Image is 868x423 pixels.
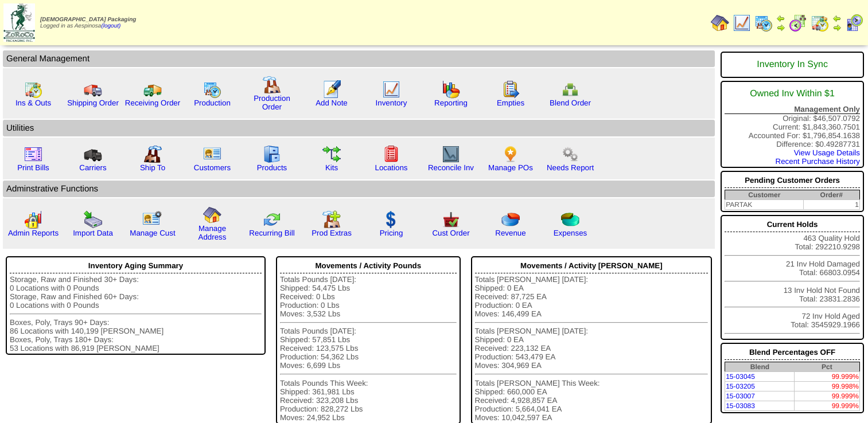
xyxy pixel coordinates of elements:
[84,145,102,163] img: truck3.gif
[726,392,755,400] a: 15-03007
[40,17,136,29] span: Logged in as Aespinosa
[754,14,773,32] img: calendarprod.gif
[143,80,162,99] img: truck2.gif
[263,145,281,163] img: cabinet.gif
[322,210,341,229] img: prodextras.gif
[547,163,594,172] a: Needs Report
[428,163,474,172] a: Reconcile Inv
[726,402,755,410] a: 15-03083
[488,163,533,172] a: Manage POs
[733,14,751,32] img: line_graph.gif
[24,210,42,229] img: graph2.png
[725,345,860,360] div: Blend Percentages OFF
[725,173,860,188] div: Pending Customer Orders
[501,80,520,99] img: workorder.gif
[3,181,715,197] td: Adminstrative Functions
[140,163,165,172] a: Ship To
[101,23,120,29] a: (logout)
[40,17,136,23] span: [DEMOGRAPHIC_DATA] Packaging
[8,229,59,237] a: Admin Reports
[711,14,729,32] img: home.gif
[3,120,715,136] td: Utilities
[726,373,755,381] a: 15-03045
[194,163,231,172] a: Customers
[17,163,49,172] a: Print Bills
[725,54,860,76] div: Inventory In Sync
[501,210,520,229] img: pie_chart.png
[263,76,281,94] img: factory.gif
[550,99,591,107] a: Blend Order
[442,80,460,99] img: graph.gif
[725,362,795,372] th: Blend
[725,190,804,200] th: Customer
[432,229,469,237] a: Cust Order
[561,145,579,163] img: workflow.png
[721,215,864,340] div: 463 Quality Hold Total: 292210.9298 21 Inv Hold Damaged Total: 66803.0954 13 Inv Hold Not Found T...
[832,14,842,23] img: arrowleft.gif
[795,401,860,411] td: 99.999%
[442,210,460,229] img: cust_order.png
[725,200,804,210] td: PARTAK
[776,157,860,166] a: Recent Purchase History
[325,163,338,172] a: Kits
[198,224,227,241] a: Manage Address
[10,258,262,273] div: Inventory Aging Summary
[142,210,164,229] img: managecust.png
[194,99,231,107] a: Production
[316,99,348,107] a: Add Note
[3,3,35,42] img: zoroco-logo-small.webp
[203,145,221,163] img: customers.gif
[382,80,400,99] img: line_graph.gif
[495,229,526,237] a: Revenue
[130,229,175,237] a: Manage Cust
[280,275,457,422] div: Totals Pounds [DATE]: Shipped: 54,475 Lbs Received: 0 Lbs Production: 0 Lbs Moves: 3,532 Lbs Tota...
[501,145,520,163] img: po.png
[726,382,755,390] a: 15-03205
[795,391,860,401] td: 99.999%
[554,229,587,237] a: Expenses
[125,99,180,107] a: Receiving Order
[561,80,579,99] img: network.png
[84,80,102,99] img: truck.gif
[721,81,864,168] div: Original: $46,507.0792 Current: $1,843,360.7501 Accounted For: $1,796,854.1638 Difference: $0.492...
[845,14,863,32] img: calendarcustomer.gif
[203,80,221,99] img: calendarprod.gif
[382,210,400,229] img: dollar.gif
[442,145,460,163] img: line_graph2.gif
[322,80,341,99] img: orders.gif
[203,206,221,224] img: home.gif
[263,210,281,229] img: reconcile.gif
[497,99,524,107] a: Empties
[249,229,294,237] a: Recurring Bill
[475,275,709,422] div: Totals [PERSON_NAME] [DATE]: Shipped: 0 EA Received: 87,725 EA Production: 0 EA Moves: 146,499 EA...
[79,163,106,172] a: Carriers
[776,14,785,23] img: arrowleft.gif
[322,145,341,163] img: workflow.gif
[375,163,407,172] a: Locations
[257,163,287,172] a: Products
[10,275,262,352] div: Storage, Raw and Finished 30+ Days: 0 Locations with 0 Pounds Storage, Raw and Finished 60+ Days:...
[143,145,162,163] img: factory2.gif
[725,217,860,232] div: Current Holds
[280,258,457,273] div: Movements / Activity Pounds
[795,372,860,382] td: 99.999%
[312,229,352,237] a: Prod Extras
[24,145,42,163] img: invoice2.gif
[24,80,42,99] img: calendarinout.gif
[382,145,400,163] img: locations.gif
[832,23,842,32] img: arrowright.gif
[725,83,860,105] div: Owned Inv Within $1
[795,382,860,391] td: 99.998%
[380,229,403,237] a: Pricing
[73,229,113,237] a: Import Data
[376,99,407,107] a: Inventory
[254,94,290,111] a: Production Order
[3,50,715,67] td: General Management
[475,258,709,273] div: Movements / Activity [PERSON_NAME]
[794,148,860,157] a: View Usage Details
[795,362,860,372] th: Pct
[789,14,807,32] img: calendarblend.gif
[84,210,102,229] img: import.gif
[804,190,860,200] th: Order#
[804,200,860,210] td: 1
